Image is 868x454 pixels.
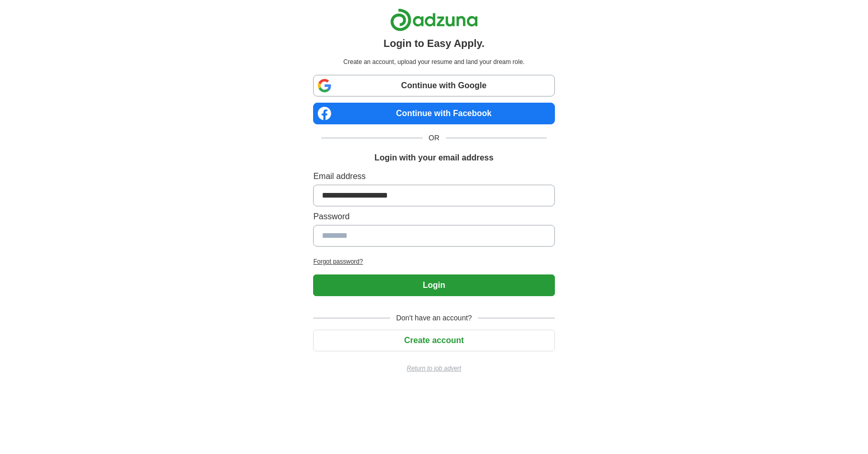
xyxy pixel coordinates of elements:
[313,274,554,296] button: Login
[313,170,554,183] label: Email address
[313,210,554,223] label: Password
[390,8,478,31] img: Adzuna logo
[313,103,554,124] a: Continue with Facebook
[313,75,554,96] a: Continue with Google
[313,330,554,351] button: Create account
[423,133,446,143] span: OR
[313,364,554,373] a: Return to job advert
[313,257,554,266] a: Forgot password?
[390,313,478,323] span: Don't have an account?
[383,36,485,51] h1: Login to Easy Apply.
[375,152,493,164] h1: Login with your email address
[315,57,552,67] p: Create an account, upload your resume and land your dream role.
[313,336,554,345] a: Create account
